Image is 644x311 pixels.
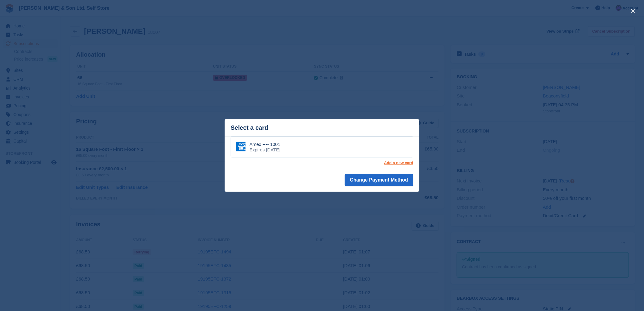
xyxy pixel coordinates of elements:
div: Amex •••• 1001 [250,142,280,147]
div: Expires [DATE] [250,147,280,153]
button: Change Payment Method [345,174,413,186]
a: Add a new card [384,161,413,165]
div: Select a card [231,124,413,131]
img: Amex Logo [236,142,246,151]
button: close [628,6,638,16]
